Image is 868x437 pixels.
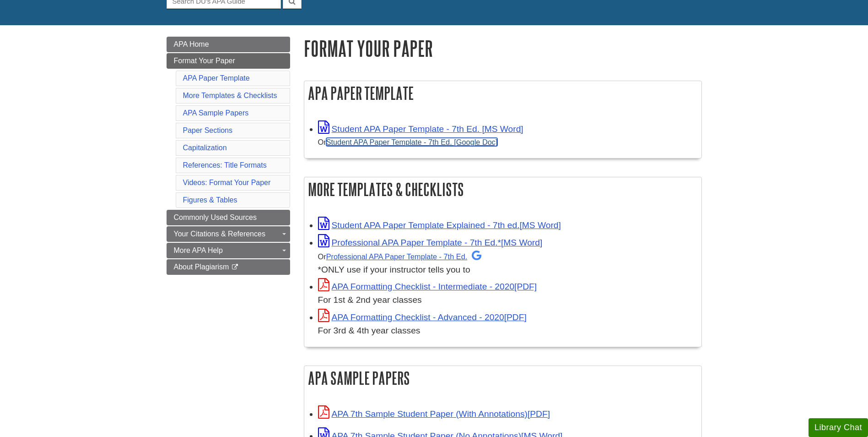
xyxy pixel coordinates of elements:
[183,74,250,82] a: APA Paper Template
[167,37,290,52] a: APA Home
[174,230,265,238] span: Your Citations & References
[318,252,482,261] small: Or
[167,210,290,225] a: Commonly Used Sources
[318,220,561,230] a: Link opens in new window
[174,213,257,221] span: Commonly Used Sources
[318,238,543,247] a: Link opens in new window
[318,124,523,134] a: Link opens in new window
[183,109,249,117] a: APA Sample Papers
[318,250,697,277] div: *ONLY use if your instructor tells you to
[318,138,498,146] small: Or
[231,264,239,270] i: This link opens in a new window
[318,294,697,307] div: For 1st & 2nd year classes
[304,81,701,105] h2: APA Paper Template
[174,57,235,65] span: Format Your Paper
[304,37,702,60] h1: Format Your Paper
[304,366,701,390] h2: APA Sample Papers
[304,177,701,202] h2: More Templates & Checklists
[318,312,527,322] a: Link opens in new window
[183,92,277,99] a: More Templates & Checklists
[174,40,209,48] span: APA Home
[183,196,237,204] a: Figures & Tables
[326,138,498,146] a: Student APA Paper Template - 7th Ed. [Google Doc]
[167,243,290,258] a: More APA Help
[809,418,868,437] button: Library Chat
[183,126,233,134] a: Paper Sections
[174,246,223,254] span: More APA Help
[318,324,697,338] div: For 3rd & 4th year classes
[174,263,229,271] span: About Plagiarism
[326,252,482,261] a: Professional APA Paper Template - 7th Ed.
[318,409,550,419] a: Link opens in new window
[318,282,537,291] a: Link opens in new window
[167,37,290,275] div: Guide Page Menu
[167,226,290,242] a: Your Citations & References
[167,53,290,69] a: Format Your Paper
[183,144,227,152] a: Capitalization
[183,179,271,186] a: Videos: Format Your Paper
[167,259,290,275] a: About Plagiarism
[183,161,267,169] a: References: Title Formats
